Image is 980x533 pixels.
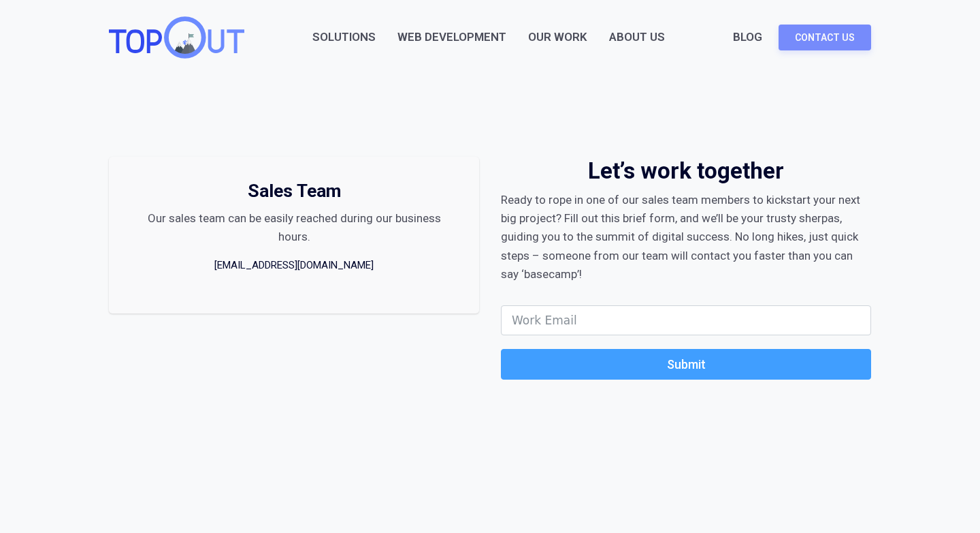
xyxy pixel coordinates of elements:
[528,28,587,46] a: Our Work
[501,349,871,380] button: Submit
[501,305,871,335] input: email
[131,209,457,246] div: Our sales team can be easily reached during our business hours.
[212,257,376,274] a: [EMAIL_ADDRESS][DOMAIN_NAME]
[312,28,376,46] a: Solutions
[609,28,665,46] div: About Us
[779,25,871,50] a: Contact Us
[501,191,871,284] div: Ready to rope in one of our sales team members to kickstart your next big project? Fill out this ...
[248,179,341,204] h5: Sales Team
[397,28,506,46] a: Web Development
[588,157,784,185] h4: Let’s work together
[733,28,762,46] a: Blog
